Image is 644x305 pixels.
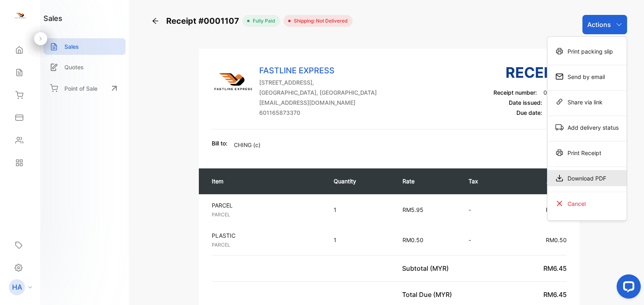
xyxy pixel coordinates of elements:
p: Point of Sale [64,84,97,93]
p: Actions [587,20,611,29]
p: 1 [334,205,386,214]
p: PARCEL [212,211,319,218]
p: Tax [469,177,498,185]
span: RM0.50 [546,237,567,243]
span: Receipt #0001107 [166,15,242,27]
p: Item [212,177,318,185]
p: 1 [334,236,386,244]
img: logo [14,10,26,23]
span: RM0.50 [402,237,423,243]
p: [EMAIL_ADDRESS][DOMAIN_NAME] [259,98,377,107]
p: - [469,236,498,244]
span: RM5.95 [546,206,567,213]
p: HA [12,282,22,293]
p: Bill to: [212,139,227,147]
p: PARCEL [212,201,319,210]
p: Amount [514,177,567,185]
div: Add delivery status [547,119,627,135]
div: Send by email [547,68,627,85]
iframe: LiveChat chat widget [610,271,644,305]
span: Due date: [516,109,542,116]
span: RM5.95 [402,206,423,213]
p: [GEOGRAPHIC_DATA], [GEOGRAPHIC_DATA] [259,88,377,97]
span: Shipping: Not Delivered [291,17,348,25]
button: Actions [582,15,627,34]
span: Receipt number: [493,89,537,96]
div: Print packing slip [547,43,627,59]
p: Subtotal (MYR) [402,264,452,273]
div: Download PDF [547,170,627,186]
p: Quantity [334,177,386,185]
p: 601165873370 [259,108,377,117]
span: Date issued: [509,99,542,106]
span: fully paid [250,17,275,25]
p: Sales [64,42,79,51]
a: Point of Sale [43,79,126,97]
div: Cancel [547,195,627,212]
div: Print Receipt [547,145,627,161]
div: Share via link [547,94,627,110]
p: PARCEL [212,241,319,249]
span: RM6.45 [543,264,567,272]
a: Quotes [43,59,126,75]
p: Rate [402,177,452,185]
p: PLASTIC [212,231,319,240]
p: CHING (c) [234,141,260,149]
span: 0001107 [543,89,567,96]
h3: Receipt [493,62,567,83]
img: Company Logo [212,64,252,105]
p: Quotes [64,63,84,71]
h1: sales [43,13,62,24]
p: FASTLINE EXPRESS [259,64,377,77]
p: [STREET_ADDRESS], [259,78,377,87]
span: RM6.45 [543,290,567,299]
a: Sales [43,38,126,55]
p: Total Due (MYR) [402,290,455,299]
p: - [469,205,498,214]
